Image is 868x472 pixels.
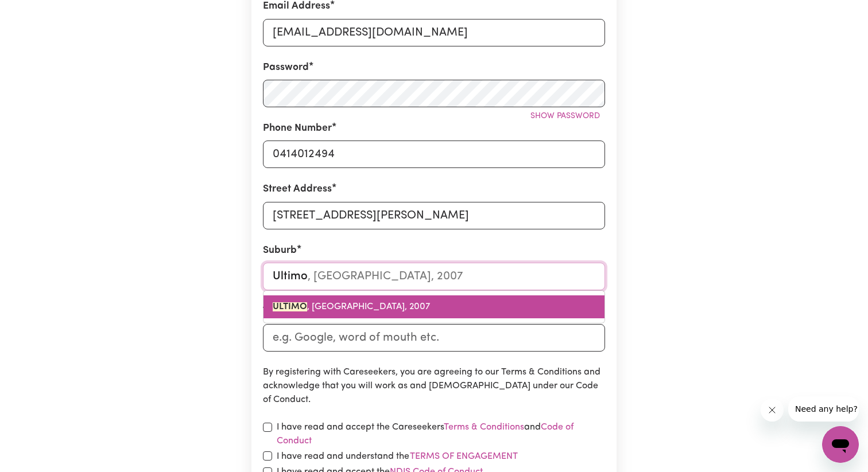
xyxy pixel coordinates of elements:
label: Suburb [263,243,297,258]
input: e.g. North Bondi, New South Wales [263,263,605,290]
span: Show password [530,112,600,120]
p: By registering with Careseekers, you are agreeing to our Terms & Conditions and acknowledge that ... [263,365,605,407]
div: menu-options [263,290,605,323]
iframe: Button to launch messaging window [822,426,859,463]
mark: ULTIMO [273,302,307,311]
span: , [GEOGRAPHIC_DATA], 2007 [273,302,430,311]
input: e.g. 221B Victoria St [263,202,605,229]
input: e.g. Google, word of mouth etc. [263,324,605,352]
input: e.g. 0412 345 678 [263,141,605,168]
iframe: Close message [761,399,784,422]
a: ULTIMO, New South Wales, 2007 [263,295,604,318]
button: I have read and understand the [409,449,518,464]
label: I have read and accept the Careseekers and [277,420,605,448]
label: Phone Number [263,121,332,136]
label: I have read and understand the [277,449,518,464]
iframe: Message from company [788,396,859,422]
label: Street Address [263,182,332,197]
label: Password [263,60,309,75]
input: e.g. daniela.d88@gmail.com [263,19,605,46]
a: Terms & Conditions [444,423,524,432]
a: Code of Conduct [277,423,573,446]
button: Show password [525,107,605,125]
